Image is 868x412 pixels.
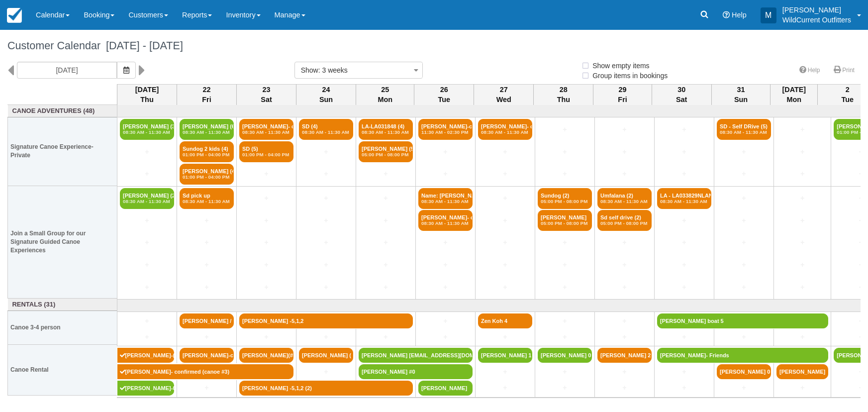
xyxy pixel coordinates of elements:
a: + [657,237,711,248]
a: + [120,215,174,226]
a: + [180,215,234,226]
em: 01:00 PM - 04:00 PM [242,152,290,158]
a: [PERSON_NAME]- confir (2)08:30 AM - 11:30 AM [418,210,473,231]
a: + [478,332,532,342]
a: Zen Koh 4 [478,313,532,328]
a: Sundog 2 kids (4)01:00 PM - 04:00 PM [180,141,234,162]
a: + [478,237,532,248]
a: SD (5)01:00 PM - 04:00 PM [239,141,293,162]
a: + [776,147,828,157]
a: [PERSON_NAME] (2)08:30 AM - 11:30 AM [120,188,174,209]
a: + [776,282,828,293]
a: [PERSON_NAME] [418,381,473,396]
a: + [538,383,592,393]
a: + [776,260,828,270]
span: Show empty items [581,62,657,69]
a: [PERSON_NAME] ( # [299,348,353,363]
a: + [776,237,828,248]
a: + [597,169,652,179]
th: Canoe 3-4 person [8,311,117,345]
a: + [717,282,771,293]
a: + [657,383,711,393]
span: : 3 weeks [318,66,348,74]
button: Show: 3 weeks [294,62,423,79]
a: + [120,237,174,248]
em: 08:30 AM - 11:30 AM [600,199,649,205]
a: + [418,260,473,270]
a: + [418,169,473,179]
a: [PERSON_NAME] (6)08:30 AM - 11:30 AM [180,119,234,140]
th: 31 Sun [711,84,771,105]
a: + [538,237,592,248]
em: 08:30 AM - 11:30 AM [183,199,231,205]
a: [PERSON_NAME] 0&a (2) [538,348,592,363]
a: + [239,260,293,270]
a: Name: [PERSON_NAME][MEDICAL_DATA]08:30 AM - 11:30 AM [418,188,473,209]
em: 08:30 AM - 11:30 AM [123,199,171,205]
a: + [180,332,234,342]
a: + [299,169,353,179]
a: + [180,282,234,293]
th: 22 Fri [177,84,237,105]
th: 23 Sat [237,84,296,105]
a: + [717,260,771,270]
a: + [776,332,828,342]
a: + [657,282,711,293]
a: [PERSON_NAME] 2 [597,348,652,363]
a: + [657,169,711,179]
em: 05:00 PM - 08:00 PM [362,152,410,158]
a: + [120,169,174,179]
th: Join a Small Group for our Signature Guided Canoe Experiences [8,186,117,298]
th: [DATE] Thu [117,84,177,105]
a: SD (4)08:30 AM - 11:30 AM [299,119,353,140]
a: [PERSON_NAME]- confirmed (canoe #3) [117,364,294,379]
div: M [761,7,776,23]
em: 11:30 AM - 02:30 PM [421,129,470,135]
a: Sundog (2)05:00 PM - 08:00 PM [538,188,592,209]
a: [PERSON_NAME] 0 [717,364,771,379]
a: + [120,282,174,293]
a: [PERSON_NAME] #0 [359,364,473,379]
a: [PERSON_NAME] (3)08:30 AM - 11:30 AM [120,119,174,140]
a: [PERSON_NAME]-confirm [180,348,234,363]
a: + [597,367,652,377]
a: + [418,316,473,326]
th: Canoe Rental [8,345,117,395]
a: + [478,367,532,377]
a: + [418,332,473,342]
a: + [776,169,828,179]
a: + [359,260,413,270]
em: 08:30 AM - 11:30 AM [481,129,529,135]
a: Sd pick up08:30 AM - 11:30 AM [180,188,234,209]
a: + [120,147,174,157]
em: 08:30 AM - 11:30 AM [421,220,470,226]
em: 01:00 PM - 04:00 PM [183,174,231,180]
th: 29 Fri [593,84,652,105]
a: + [180,383,234,393]
th: 26 Tue [414,84,474,105]
a: + [717,215,771,226]
a: [PERSON_NAME]- conf (4)08:30 AM - 11:30 AM [239,119,293,140]
a: + [299,193,353,204]
a: + [597,383,652,393]
img: checkfront-main-nav-mini-logo.png [7,8,22,23]
a: Print [828,63,861,78]
a: [PERSON_NAME]- Friends [657,348,828,363]
a: + [299,282,353,293]
a: SD - Self DRive (5)08:30 AM - 11:30 AM [717,119,771,140]
h1: Customer Calendar [7,40,861,52]
a: [PERSON_NAME] (4)01:00 PM - 04:00 PM [180,164,234,185]
a: [PERSON_NAME]05:00 PM - 08:00 PM [538,210,592,231]
a: + [538,316,592,326]
em: 05:00 PM - 08:00 PM [541,220,589,226]
a: [PERSON_NAME]- con (3)08:30 AM - 11:30 AM [478,119,532,140]
a: + [717,147,771,157]
em: 08:30 AM - 11:30 AM [242,129,290,135]
a: + [538,332,592,342]
a: + [597,260,652,270]
a: + [657,147,711,157]
a: + [239,193,293,204]
a: + [657,124,711,135]
a: + [538,124,592,135]
a: + [120,316,174,326]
